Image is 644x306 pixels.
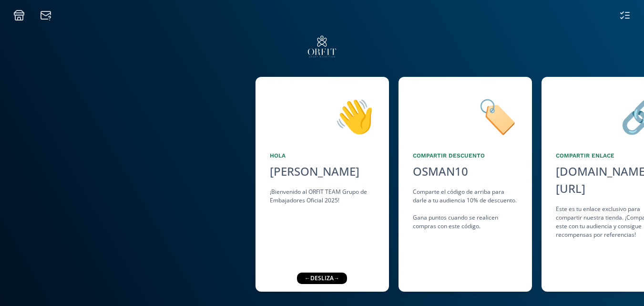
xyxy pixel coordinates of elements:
div: ¡Bienvenido al ORFIT TEAM Grupo de Embajadores Oficial 2025! [270,188,375,205]
div: Hola [270,151,375,160]
div: 🏷️ [413,91,518,140]
div: 👋 [270,91,375,140]
div: Comparte el código de arriba para darle a tu audiencia 10% de descuento. Gana puntos cuando se re... [413,188,518,231]
div: OSMAN10 [413,163,468,180]
img: kyzJ2SrC9jSW [304,29,340,64]
div: Compartir Descuento [413,151,518,160]
div: [PERSON_NAME] [270,163,375,180]
div: ← desliza → [297,273,347,284]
